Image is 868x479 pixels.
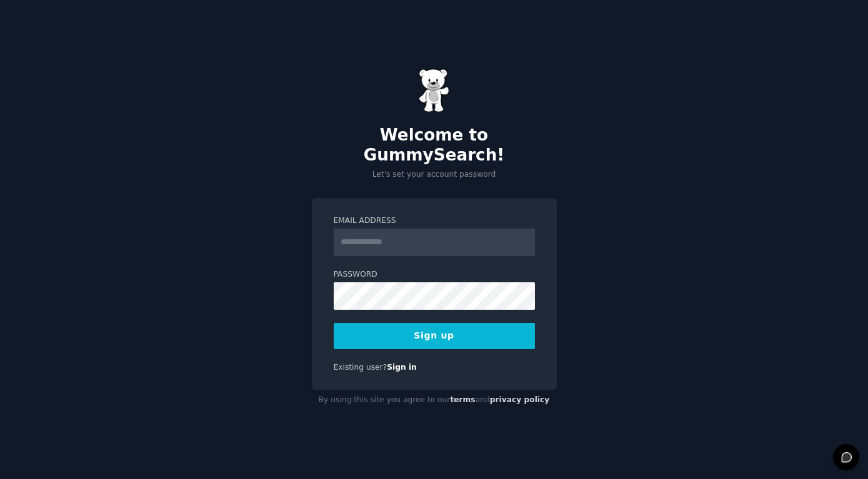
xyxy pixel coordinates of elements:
[312,169,557,180] p: Let's set your account password
[312,390,557,410] div: By using this site you agree to our and
[450,395,475,404] a: terms
[490,395,550,404] a: privacy policy
[387,363,417,372] a: Sign in
[334,215,535,227] label: Email Address
[334,363,387,372] span: Existing user?
[334,323,535,349] button: Sign up
[419,69,450,112] img: Gummy Bear
[312,126,557,165] h2: Welcome to GummySearch!
[334,269,535,280] label: Password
